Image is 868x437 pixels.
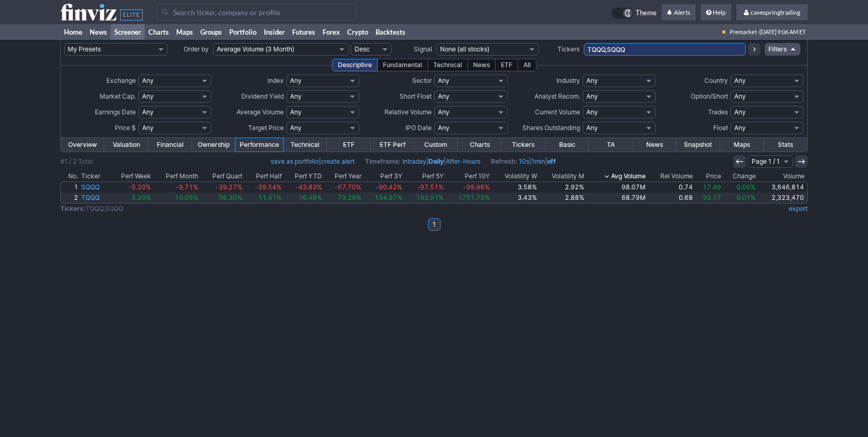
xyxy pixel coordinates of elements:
a: Backtests [372,24,409,40]
b: Tickers: [60,205,85,212]
span: Current Volume [535,108,580,116]
a: 5.39% [109,193,153,203]
a: -97.51% [404,182,445,193]
a: 10s [519,157,529,165]
a: 92.17 [694,193,723,203]
a: Charts [145,24,173,40]
span: -9.71% [176,183,198,191]
span: 11.41% [258,194,282,201]
span: Dividend Yield [241,92,284,100]
input: Search [157,4,356,20]
span: Short Float [400,92,432,100]
a: Crypto [344,24,372,40]
span: 1751.73% [458,194,490,201]
span: 5.39% [132,194,151,201]
span: Premarket · [730,24,759,40]
span: | [271,156,355,167]
a: Performance [235,138,283,152]
span: Industry [556,77,580,84]
th: Perf 5Y [404,171,445,182]
div: #1 / 2 Total [60,156,93,167]
span: Analyst Recom. [534,92,580,100]
a: Overview [61,138,104,152]
a: Maps [173,24,197,40]
th: Perf 3Y [363,171,404,182]
a: Insider [260,24,288,40]
a: cavespringtrading [736,4,808,21]
th: No. [60,171,80,182]
span: Option/Short [691,92,728,100]
a: create alert [321,157,355,165]
span: Sector [412,77,432,84]
span: 193.91% [416,194,444,201]
th: Change [723,171,757,182]
a: Daily [428,157,444,165]
a: Snapshot [676,138,720,152]
th: Volatility M [539,171,586,182]
a: 98.07M [586,182,647,193]
div: News [467,59,496,71]
span: cavespringtrading [751,8,800,16]
a: Custom [414,138,458,152]
a: 3,646,814 [757,182,807,193]
span: 10.09% [175,194,198,201]
td: TQQQ,SQQQ [60,204,635,214]
a: Help [701,4,731,21]
a: -67.70% [324,182,363,193]
a: Valuation [104,138,148,152]
a: -99.96% [445,182,492,193]
a: Groups [197,24,226,40]
a: After-Hours [446,157,480,165]
span: -39.27% [216,183,242,191]
span: | | [365,156,480,167]
div: Descriptive [332,59,378,71]
a: SQQQ [80,182,109,193]
span: 73.28% [338,194,361,201]
span: Country [704,77,728,84]
span: 92.17 [703,194,721,201]
a: 2 [61,193,80,203]
a: 1751.73% [445,193,492,203]
a: 1 [428,218,441,231]
span: Market Cap. [100,92,136,100]
a: ETF [327,138,370,152]
a: 0.01% [723,193,757,203]
a: 0.06% [723,182,757,193]
a: 3.43% [491,193,539,203]
span: -99.96% [463,183,490,191]
a: 0.68 [647,193,694,203]
span: | | [491,156,556,167]
span: 0.06% [736,183,756,191]
a: Maps [720,138,764,152]
span: -90.42% [376,183,402,191]
th: Perf Half [244,171,283,182]
a: 1 [61,182,80,193]
span: 16.48% [298,194,322,201]
b: Refresh: [491,157,517,165]
a: Portfolio [226,24,260,40]
a: 11.41% [244,193,283,203]
div: Fundamental [377,59,428,71]
a: 0.74 [647,182,694,193]
a: 68.79M [586,193,647,203]
a: Forex [319,24,344,40]
span: Exchange [106,77,136,84]
a: News [86,24,111,40]
a: Filters [765,43,800,56]
a: -39.27% [200,182,243,193]
a: Theme [612,7,657,19]
a: TA [589,138,633,152]
a: 2,323,470 [757,193,807,203]
span: 154.97% [374,194,402,201]
a: 17.49 [694,182,723,193]
a: 3.58% [491,182,539,193]
span: -97.51% [417,183,444,191]
span: -39.54% [255,183,282,191]
a: 193.91% [404,193,445,203]
a: News [633,138,676,152]
a: Screener [111,24,145,40]
div: Technical [427,59,468,71]
a: Tickers [501,138,545,152]
b: 1 [433,218,436,231]
a: 56.30% [200,193,243,203]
